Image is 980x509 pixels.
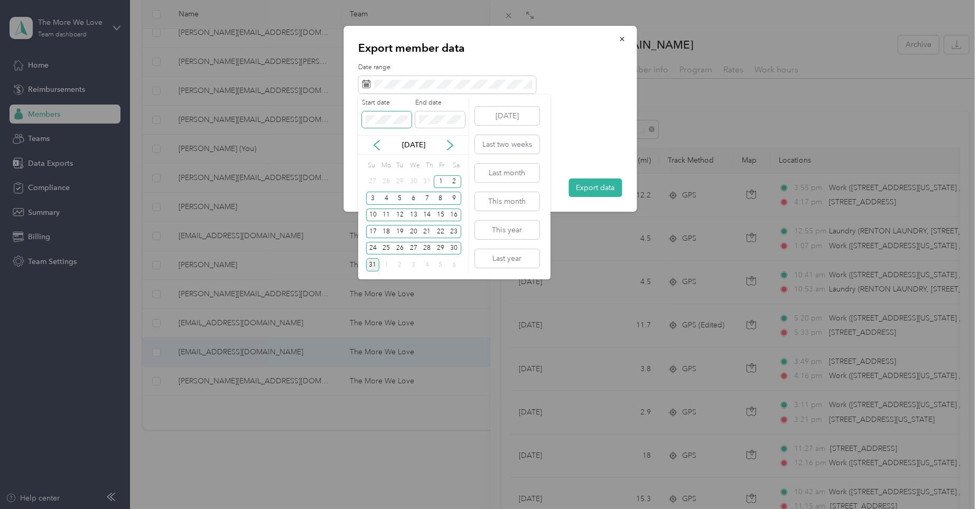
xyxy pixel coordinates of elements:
[415,98,465,108] label: End date
[379,209,393,222] div: 11
[393,242,407,255] div: 26
[366,158,376,173] div: Su
[358,63,622,72] label: Date range
[393,175,407,188] div: 29
[393,258,407,271] div: 2
[407,225,421,238] div: 20
[447,209,461,222] div: 16
[437,158,447,173] div: Fr
[379,192,393,205] div: 4
[379,225,393,238] div: 18
[366,225,380,238] div: 17
[475,135,539,154] button: Last two weeks
[434,192,447,205] div: 8
[407,242,421,255] div: 27
[379,158,391,173] div: Mo
[366,242,380,255] div: 24
[475,221,539,239] button: This year
[358,41,622,55] p: Export member data
[420,209,434,222] div: 14
[391,139,436,150] p: [DATE]
[568,178,622,197] button: Export data
[447,175,461,188] div: 2
[424,158,434,173] div: Th
[447,192,461,205] div: 9
[408,158,421,173] div: We
[379,242,393,255] div: 25
[475,107,539,125] button: [DATE]
[362,98,412,108] label: Start date
[434,242,447,255] div: 29
[921,450,980,509] iframe: Everlance-gr Chat Button Frame
[434,175,447,188] div: 1
[420,192,434,205] div: 7
[407,192,421,205] div: 6
[366,175,380,188] div: 27
[434,258,447,271] div: 5
[366,258,380,271] div: 31
[393,192,407,205] div: 5
[395,158,405,173] div: Tu
[393,225,407,238] div: 19
[447,258,461,271] div: 6
[434,225,447,238] div: 22
[475,192,539,211] button: This month
[379,175,393,188] div: 28
[420,225,434,238] div: 21
[366,192,380,205] div: 3
[475,164,539,182] button: Last month
[407,209,421,222] div: 13
[475,249,539,268] button: Last year
[366,209,380,222] div: 10
[379,258,393,271] div: 1
[447,242,461,255] div: 30
[407,258,421,271] div: 3
[434,209,447,222] div: 15
[420,175,434,188] div: 31
[420,258,434,271] div: 4
[451,158,461,173] div: Sa
[447,225,461,238] div: 23
[393,209,407,222] div: 12
[420,242,434,255] div: 28
[407,175,421,188] div: 30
